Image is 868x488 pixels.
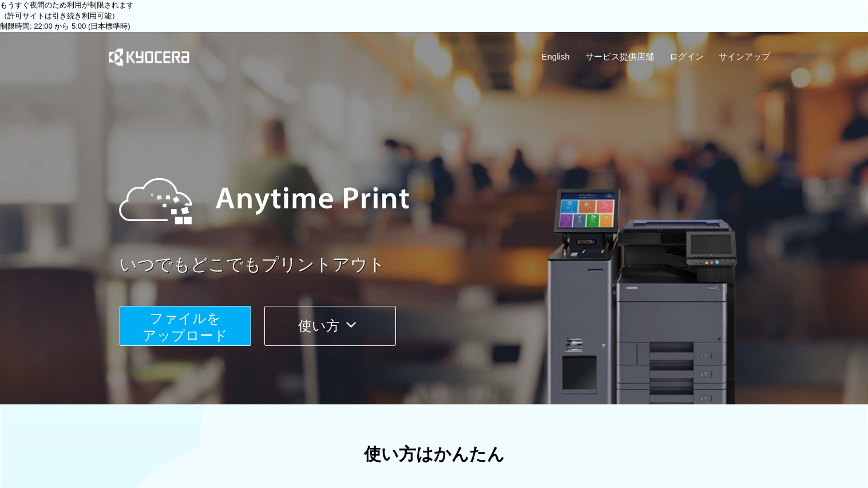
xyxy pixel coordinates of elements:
[264,306,396,346] button: 使い方
[98,32,201,82] img: KyoceraLogo_white.png
[585,50,654,62] a: サービス提供店舗
[719,50,770,62] a: サインアップ
[542,50,570,62] a: English
[142,310,228,343] span: ファイルを ​​アップロード
[120,306,251,346] button: ファイルを​​アップロード
[669,50,704,62] a: ログイン
[120,253,778,277] a: いつでもどこでもプリントアウト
